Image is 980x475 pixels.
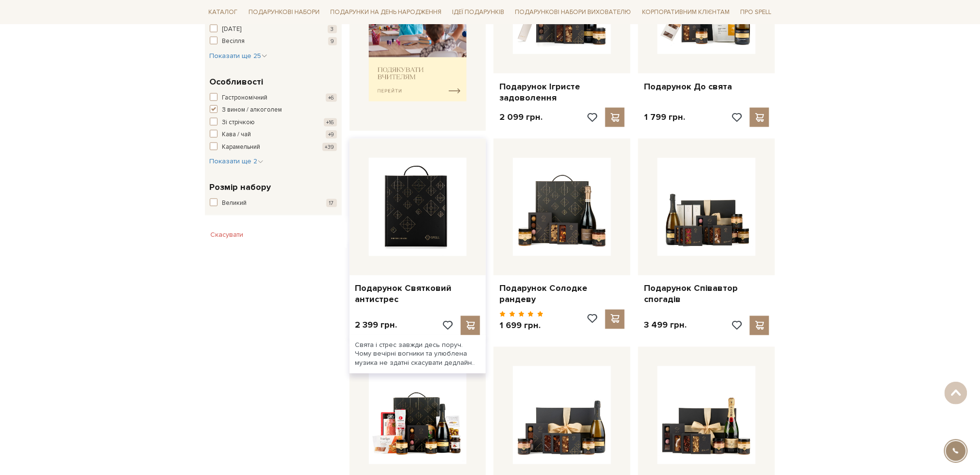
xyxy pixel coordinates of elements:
span: +9 [326,130,337,139]
button: Показати ще 25 [210,51,267,61]
span: Особливості [210,75,263,88]
button: Зі стрічкою +16 [210,118,337,128]
button: Карамельний +39 [210,143,337,152]
button: [DATE] 3 [210,25,337,34]
a: Подарунки на День народження [326,5,445,20]
span: [DATE] [222,25,242,34]
button: Скасувати [205,228,249,243]
span: 3 [328,25,337,33]
p: 2 399 грн. [355,320,397,331]
span: 9 [328,37,337,45]
span: 17 [326,199,337,207]
span: Карамельний [222,143,261,152]
button: Великий 17 [210,199,337,208]
button: Весілля 9 [210,37,337,46]
a: Подарункові набори [245,5,323,20]
span: Показати ще 2 [210,157,263,165]
p: 1 799 грн. [644,112,685,123]
a: Подарунок Святковий антистрес [355,283,481,306]
span: Показати ще 25 [210,52,267,60]
a: Подарунок До свята [644,81,769,92]
img: Подарунок Святковий антистрес [369,158,467,256]
a: Корпоративним клієнтам [638,4,733,20]
button: З вином / алкоголем [210,105,337,115]
p: 2 099 грн. [499,112,542,123]
span: +6 [326,94,337,102]
div: Свята і стрес завжди десь поруч. Чому вечірні вогники та улюблена музика не здатні скасувати дедл... [350,335,486,374]
span: Розмір набору [210,181,271,194]
span: З вином / алкоголем [222,105,282,115]
span: Великий [222,199,247,208]
a: Подарункові набори вихователю [512,4,635,20]
span: Весілля [222,37,245,46]
p: 1 699 грн. [499,320,543,331]
span: +39 [322,143,337,151]
span: Гастрономічний [222,93,268,103]
a: Каталог [205,5,242,20]
span: Кава / чай [222,130,251,140]
button: Показати ще 2 [210,157,263,166]
p: 3 499 грн. [644,320,687,331]
span: Зі стрічкою [222,118,255,128]
a: Подарунок Ігристе задоволення [499,81,625,104]
a: Про Spell [736,5,775,20]
button: Гастрономічний +6 [210,93,337,103]
button: Кава / чай +9 [210,130,337,140]
a: Подарунок Солодке рандеву [499,283,625,306]
a: Подарунок Співавтор спогадів [644,283,769,306]
a: Ідеї подарунків [448,5,508,20]
span: +16 [324,118,337,127]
